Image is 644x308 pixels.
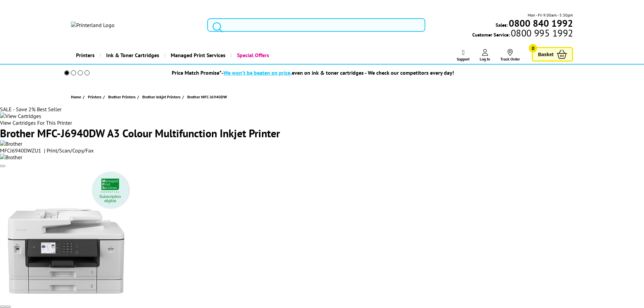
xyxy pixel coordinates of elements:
[508,20,573,26] a: 0800 840 1992
[221,69,454,76] div: - even on ink & toner cartridges - We check our competitors every day!
[457,49,470,62] a: Support
[480,49,490,62] a: Log In
[55,67,568,79] li: modal_Promise
[528,12,573,18] span: Mon - Fri 9:00am - 5:30pm
[37,106,62,113] span: Best Seller
[187,93,229,100] a: Brother MFC-J6940DW
[532,47,573,62] a: Basket 0
[88,93,101,100] span: Printers
[538,50,553,59] span: Basket
[529,44,537,52] span: 0
[472,30,573,38] span: Customer Service:
[71,93,81,100] span: Home
[509,17,573,29] b: 0800 840 1992
[5,306,11,308] button: Next
[142,93,182,100] a: Brother Inkjet Printers
[231,47,274,64] a: Special Offers
[457,56,470,62] span: Support
[44,147,94,154] span: | Print/Scan/Copy/Fax
[108,93,137,100] a: Brother Printers
[71,93,83,100] a: Home
[172,69,221,76] span: Price Match Promise*
[187,93,227,100] span: Brother MFC-J6940DW
[496,22,508,28] span: Sales:
[106,47,159,64] span: Ink & Toner Cartridges
[164,47,231,64] a: Managed Print Services
[480,56,490,62] span: Log In
[100,47,164,64] a: Ink & Toner Cartridges
[71,47,100,64] a: Printers
[71,22,115,28] img: Printerland Logo
[71,22,199,28] a: Printerland Logo
[88,93,103,100] a: Printers
[142,93,181,100] span: Brother Inkjet Printers
[223,69,292,76] span: We won’t be beaten on price,
[500,49,520,62] a: Track Order
[108,93,136,100] span: Brother Printers
[510,30,573,36] span: 0800 995 1992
